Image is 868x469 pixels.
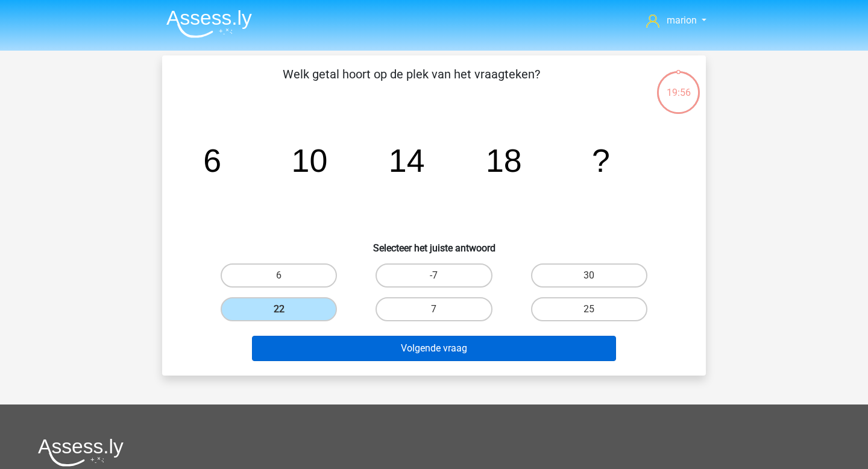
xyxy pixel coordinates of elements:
button: Volgende vraag [252,336,617,361]
label: 25 [531,297,647,321]
label: 30 [531,263,647,288]
label: 6 [221,263,337,288]
tspan: 14 [389,142,425,178]
span: marion [667,14,697,26]
a: marion [641,13,711,28]
label: -7 [376,263,492,288]
tspan: 10 [292,142,328,178]
div: 19:56 [656,70,701,100]
label: 22 [221,297,337,321]
p: Welk getal hoort op de plek van het vraagteken? [181,65,641,101]
tspan: 18 [486,142,522,178]
img: Assessly logo [38,438,124,467]
tspan: 6 [203,142,221,178]
tspan: ? [592,142,610,178]
label: 7 [376,297,492,321]
img: Assessly [166,10,252,38]
h6: Selecteer het juiste antwoord [181,233,687,254]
